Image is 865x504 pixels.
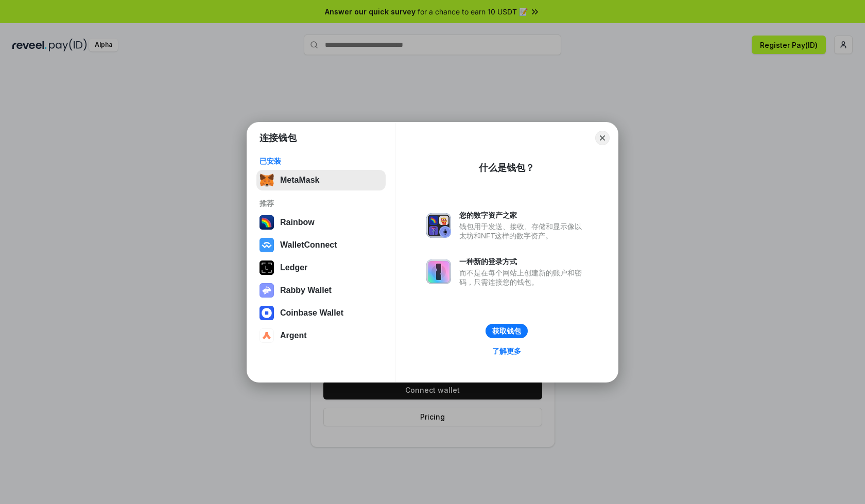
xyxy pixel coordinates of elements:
[280,263,307,272] div: Ledger
[492,346,521,356] div: 了解更多
[256,257,386,278] button: Ledger
[259,132,297,144] h1: 连接钱包
[280,286,332,295] div: Rabby Wallet
[256,235,386,255] button: WalletConnect
[259,283,274,298] img: svg+xml,%3Csvg%20xmlns%3D%22http%3A%2F%2Fwww.w3.org%2F2000%2Fsvg%22%20fill%3D%22none%22%20viewBox...
[459,222,587,240] div: 钱包用于发送、接收、存储和显示像以太坊和NFT这样的数字资产。
[459,268,587,287] div: 而不是在每个网站上创建新的账户和密码，只需连接您的钱包。
[259,157,383,166] div: 已安装
[256,303,386,323] button: Coinbase Wallet
[280,176,319,185] div: MetaMask
[492,326,521,336] div: 获取钱包
[259,306,274,320] img: svg+xml,%3Csvg%20width%3D%2228%22%20height%3D%2228%22%20viewBox%3D%220%200%2028%2028%22%20fill%3D...
[256,280,386,301] button: Rabby Wallet
[426,213,451,238] img: svg+xml,%3Csvg%20xmlns%3D%22http%3A%2F%2Fwww.w3.org%2F2000%2Fsvg%22%20fill%3D%22none%22%20viewBox...
[280,308,343,318] div: Coinbase Wallet
[256,170,386,190] button: MetaMask
[426,259,451,284] img: svg+xml,%3Csvg%20xmlns%3D%22http%3A%2F%2Fwww.w3.org%2F2000%2Fsvg%22%20fill%3D%22none%22%20viewBox...
[280,218,315,227] div: Rainbow
[280,331,307,340] div: Argent
[259,260,274,275] img: svg+xml,%3Csvg%20xmlns%3D%22http%3A%2F%2Fwww.w3.org%2F2000%2Fsvg%22%20width%3D%2228%22%20height%3...
[479,162,534,174] div: 什么是钱包？
[280,240,337,250] div: WalletConnect
[459,257,587,266] div: 一种新的登录方式
[259,328,274,343] img: svg+xml,%3Csvg%20width%3D%2228%22%20height%3D%2228%22%20viewBox%3D%220%200%2028%2028%22%20fill%3D...
[595,131,610,145] button: Close
[486,324,528,338] button: 获取钱包
[259,199,383,208] div: 推荐
[256,212,386,233] button: Rainbow
[256,325,386,346] button: Argent
[259,215,274,230] img: svg+xml,%3Csvg%20width%3D%22120%22%20height%3D%22120%22%20viewBox%3D%220%200%20120%20120%22%20fil...
[259,173,274,187] img: svg+xml,%3Csvg%20fill%3D%22none%22%20height%3D%2233%22%20viewBox%3D%220%200%2035%2033%22%20width%...
[486,344,527,358] a: 了解更多
[459,211,587,220] div: 您的数字资产之家
[259,238,274,252] img: svg+xml,%3Csvg%20width%3D%2228%22%20height%3D%2228%22%20viewBox%3D%220%200%2028%2028%22%20fill%3D...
